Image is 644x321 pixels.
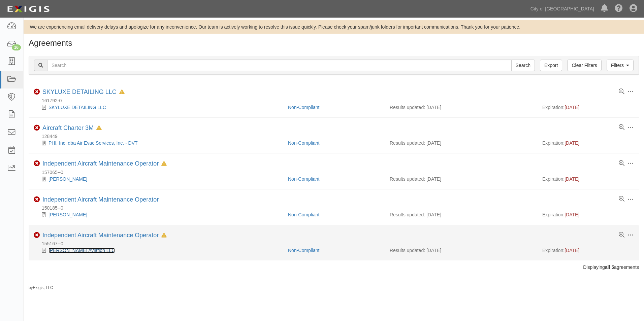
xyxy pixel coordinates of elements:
[119,90,125,95] i: In Default since 05/05/2025
[47,60,512,71] input: Search
[29,285,53,291] small: by
[288,212,319,217] a: Non-Compliant
[34,205,639,211] div: 150185--0
[288,105,319,110] a: Non-Compliant
[288,176,319,182] a: Non-Compliant
[605,264,614,270] b: all 5
[42,124,94,131] a: Aircraft Charter 3M
[42,232,167,239] div: Independent Aircraft Maintenance Operator
[34,104,283,111] div: SKYLUXE DETAILING LLC
[34,169,639,176] div: 157065--0
[34,197,40,203] i: Non-Compliant
[34,89,40,95] i: Non-Compliant
[42,232,159,239] a: Independent Aircraft Maintenance Operator
[49,248,115,253] a: [PERSON_NAME] Aviation LLC
[42,160,167,168] div: Independent Aircraft Maintenance Operator
[565,105,579,110] span: [DATE]
[29,39,639,47] h1: Agreements
[34,140,283,146] div: PHI, Inc. dba Air Evac Services, Inc. - DVT
[34,160,40,167] i: Non-Compliant
[542,140,634,146] div: Expiration:
[42,88,125,96] div: SKYLUXE DETAILING LLC
[49,176,87,182] a: [PERSON_NAME]
[390,211,532,218] div: Results updated: [DATE]
[390,140,532,146] div: Results updated: [DATE]
[542,247,634,254] div: Expiration:
[565,212,579,217] span: [DATE]
[619,89,624,95] a: View results summary
[619,196,624,202] a: View results summary
[390,247,532,254] div: Results updated: [DATE]
[49,105,106,110] a: SKYLUXE DETAILING LLC
[42,196,159,204] div: Independent Aircraft Maintenance Operator
[42,196,159,203] a: Independent Aircraft Maintenance Operator
[34,97,639,104] div: 161792-0
[24,264,644,271] div: Displaying agreements
[288,248,319,253] a: Non-Compliant
[161,162,167,166] i: In Default since 08/05/2025
[34,240,639,247] div: 155167--0
[12,44,21,50] div: 16
[565,248,579,253] span: [DATE]
[542,211,634,218] div: Expiration:
[5,3,52,15] img: logo-5460c22ac91f19d4615b14bd174203de0afe785f0fc80cf4dbbc73dc1793850b.png
[619,160,624,167] a: View results summary
[42,88,117,95] a: SKYLUXE DETAILING LLC
[390,104,532,111] div: Results updated: [DATE]
[34,176,283,182] div: Brandon Rogers
[34,211,283,218] div: Ron Matta
[390,176,532,182] div: Results updated: [DATE]
[565,176,579,182] span: [DATE]
[615,5,623,13] i: Help Center - Complianz
[96,126,102,131] i: In Default since 08/18/2025
[619,232,624,238] a: View results summary
[34,125,40,131] i: Non-Compliant
[567,60,601,71] a: Clear Filters
[34,133,639,140] div: 128449
[24,24,644,30] div: We are experiencing email delivery delays and apologize for any inconvenience. Our team is active...
[34,232,40,238] i: Non-Compliant
[288,140,319,146] a: Non-Compliant
[607,60,634,71] a: Filters
[540,60,562,71] a: Export
[565,140,579,146] span: [DATE]
[527,2,598,15] a: City of [GEOGRAPHIC_DATA]
[42,124,102,132] div: Aircraft Charter 3M
[619,124,624,131] a: View results summary
[161,233,167,238] i: In Default since 08/19/2025
[49,212,87,217] a: [PERSON_NAME]
[34,247,283,254] div: McAllister Aviation LLC
[33,285,53,290] a: Exigis, LLC
[49,140,138,146] a: PHI, Inc. dba Air Evac Services, Inc. - DVT
[511,60,535,71] input: Search
[542,176,634,182] div: Expiration:
[42,160,159,167] a: Independent Aircraft Maintenance Operator
[542,104,634,111] div: Expiration:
